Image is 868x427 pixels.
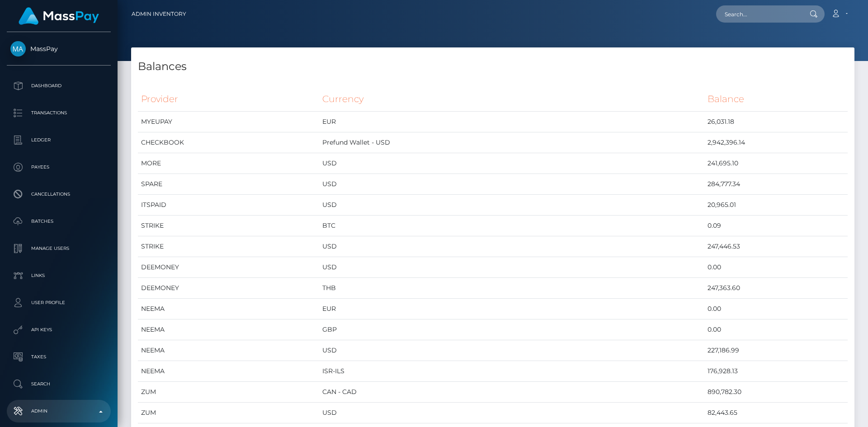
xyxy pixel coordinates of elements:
a: Links [7,264,111,287]
td: 284,777.34 [704,174,848,195]
td: DEEMONEY [138,278,319,299]
th: Currency [319,87,704,112]
td: 247,446.53 [704,236,848,257]
td: NEEMA [138,299,319,319]
p: Taxes [10,350,107,364]
td: 176,928.13 [704,361,848,382]
td: MYEUPAY [138,112,319,132]
td: STRIKE [138,216,319,236]
td: 0.00 [704,319,848,340]
p: Dashboard [10,79,107,93]
td: 20,965.01 [704,195,848,216]
td: STRIKE [138,236,319,257]
input: Search... [716,5,801,23]
td: ZUM [138,382,319,403]
p: Payees [10,160,107,174]
td: NEEMA [138,340,319,361]
p: Links [10,269,107,282]
a: Transactions [7,102,111,124]
a: Ledger [7,129,111,151]
a: Taxes [7,346,111,368]
p: Cancellations [10,188,107,201]
td: USD [319,195,704,216]
td: MORE [138,153,319,174]
p: Manage Users [10,242,107,255]
td: USD [319,174,704,195]
td: 227,186.99 [704,340,848,361]
img: MassPay Logo [19,7,99,25]
td: ZUM [138,403,319,423]
td: 82,443.65 [704,403,848,423]
p: Transactions [10,106,107,120]
a: Cancellations [7,183,111,206]
td: SPARE [138,174,319,195]
a: Batches [7,210,111,233]
span: MassPay [7,45,111,53]
td: THB [319,278,704,299]
a: Dashboard [7,75,111,97]
td: EUR [319,112,704,132]
td: USD [319,153,704,174]
td: NEEMA [138,319,319,340]
td: 0.00 [704,257,848,278]
td: USD [319,403,704,423]
p: Ledger [10,133,107,147]
td: 0.09 [704,216,848,236]
td: 247,363.60 [704,278,848,299]
td: 2,942,396.14 [704,132,848,153]
td: GBP [319,319,704,340]
p: Search [10,377,107,391]
th: Provider [138,87,319,112]
h4: Balances [138,59,848,75]
td: 26,031.18 [704,112,848,132]
a: API Keys [7,319,111,341]
td: 241,695.10 [704,153,848,174]
td: 0.00 [704,299,848,319]
a: Manage Users [7,237,111,260]
p: Batches [10,215,107,228]
td: 890,782.30 [704,382,848,403]
img: MassPay [10,41,26,56]
td: ISR-ILS [319,361,704,382]
td: Prefund Wallet - USD [319,132,704,153]
td: USD [319,340,704,361]
p: User Profile [10,296,107,310]
td: EUR [319,299,704,319]
td: NEEMA [138,361,319,382]
td: CHECKBOOK [138,132,319,153]
a: Admin [7,400,111,422]
a: Admin Inventory [132,5,186,23]
th: Balance [704,87,848,112]
td: USD [319,236,704,257]
td: USD [319,257,704,278]
a: User Profile [7,291,111,314]
td: CAN - CAD [319,382,704,403]
a: Search [7,373,111,395]
p: Admin [10,404,107,418]
a: Payees [7,156,111,178]
td: ITSPAID [138,195,319,216]
td: BTC [319,216,704,236]
td: DEEMONEY [138,257,319,278]
p: API Keys [10,323,107,337]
